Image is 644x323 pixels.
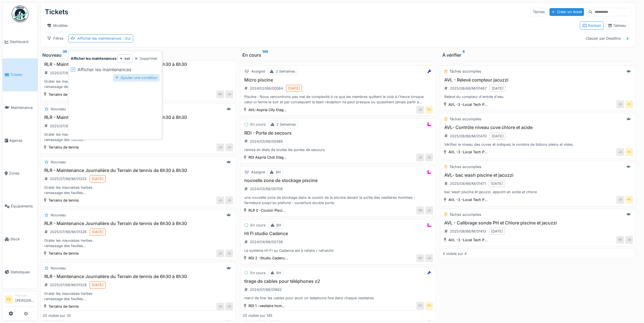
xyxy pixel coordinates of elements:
[443,189,633,195] div: bac wash piscine et jacuzzi, appoint en acide et chlore
[425,207,433,214] div: JS
[584,34,623,42] div: Classer par Deadline
[43,291,233,302] div: Grater les mauvaises herbes ramassage des feuilles Vidange des poubelles Rangement du matériel su...
[133,55,160,62] div: Supprimer
[48,304,79,309] div: Terrains de tennis
[50,70,86,76] div: 2025/07/66/M/01180
[625,236,633,244] div: JS
[45,21,70,30] div: Modèles
[77,36,131,41] div: Afficher les maintenances
[277,222,282,228] div: 8H
[216,197,224,204] div: JS
[225,143,233,151] div: JS
[248,208,286,213] div: RLR 0 -Couloir Pisci...
[51,106,66,112] div: Nouveau
[10,269,35,275] span: Statistiques
[616,236,624,244] div: PD
[248,155,287,160] div: RDI Aspria Club Etag...
[450,116,482,122] div: Tâches accomplies
[276,69,295,74] div: 2 Semaines
[48,92,79,97] div: Terrains de tennis
[625,196,633,204] div: PD
[250,139,283,144] div: 2024/03/66/00485
[491,229,503,234] div: [DATE]
[50,176,87,181] div: 2025/07/66/M/01325
[43,79,233,89] div: Grater les mauvaises herbes ramassage des feuilles Vidange des poubelles Rangement du matériel su...
[448,237,488,243] div: AVL -3 -Local Tech P...
[225,250,233,257] div: JS
[48,251,79,256] div: Terrains de tennis
[9,171,35,176] span: Zones
[277,122,296,127] div: 2 Semaines
[43,185,233,195] div: Grater les mauvaises herbes ramassage des feuilles Vidange des poubelles Rangement du matériel su...
[450,69,482,74] div: Tâches accomplies
[616,101,624,108] div: JS
[43,313,71,318] div: 20 visible sur 35
[442,52,633,58] div: À vérifier
[443,77,633,83] h3: AVL - Relevé compteur jacuzzi
[425,106,433,114] div: PD
[443,125,633,130] h3: AVL- Contrôle niveau cuve chlore et acide
[43,274,233,279] h3: RLR - Maintenance Journalière du Terrain de tennis de 6h30 à 8h30
[448,149,488,155] div: AVL -3 -Local Tech P...
[250,122,266,127] div: En cours
[450,86,487,91] div: 2025/08/66/M/01467
[416,302,424,310] div: FC
[92,282,104,288] div: [DATE]
[225,303,233,310] div: JS
[48,145,79,150] div: Terrains de tennis
[250,270,266,276] div: En cours
[416,154,424,161] div: JS
[262,52,268,58] sup: 145
[243,313,272,318] div: 20 visible sur 145
[225,197,233,204] div: JS
[425,154,433,161] div: JS
[625,101,633,108] div: PD
[582,23,601,28] div: Kanban
[225,90,233,98] div: JS
[216,90,224,98] div: PD
[45,34,66,42] div: Filtres
[450,181,486,186] div: 2025/08/66/M/01471
[450,164,482,169] div: Tâches accomplies
[250,239,283,245] div: 2024/04/66/00738
[248,255,288,261] div: RDI 2 -Studio Cadenc...
[10,72,35,77] span: Tickets
[50,123,87,129] div: 2025/07/66/M/01220
[416,207,424,214] div: PB
[243,130,433,136] h3: RDI - Porte de secours
[491,181,503,186] div: [DATE]
[416,254,424,262] div: XP
[250,86,283,91] div: 2024/02/66/00064
[113,74,160,82] div: Ajouter une condition
[448,102,488,107] div: AVL -3 -Local Tech P...
[250,287,282,292] div: 2024/07/66/01862
[216,143,224,151] div: JS
[15,293,35,305] li: [PERSON_NAME]
[48,198,79,203] div: Terrains de tennis
[443,142,633,147] div: Vérifiez le niveau des cuves et indiquez le nombre de bidons pleins et vides.
[63,52,67,58] sup: 35
[77,66,131,73] div: Afficher les maintenances
[243,195,433,205] div: une nouvelle zone de stockage dans le couloir de la piscine devant la sortie des vestiaires homme...
[462,52,465,58] sup: 4
[43,115,233,120] h3: RLR - Maintenance Journalière du Terrain de tennis de 6h30 à 8h30
[251,69,265,74] div: Assigné
[248,107,287,113] div: AVL-Aspria City Etag...
[43,168,233,173] h3: RLR - Maintenance Journalière du Terrain de tennis de 6h30 à 8h30
[550,8,584,16] div: Créer un ticket
[10,236,35,242] span: Stock
[43,62,233,67] h3: RLR - Maintenance Journalière du Terrain de tennis de 6h30 à 8h30
[51,159,66,165] div: Nouveau
[450,133,487,139] div: 2025/08/66/M/01470
[492,86,504,91] div: [DATE]
[71,56,116,61] strong: Afficher les maintenances
[5,295,13,304] li: PD
[243,77,433,83] h3: Micro piscine
[625,148,633,156] div: PD
[288,86,300,91] div: [DATE]
[43,132,233,142] div: Grater les mauvaises herbes ramassage des feuilles Vidange des poubelles Rangement du matériel su...
[243,248,433,253] div: Le système Hi-Fi au Cadence est à refaire / rafraichir
[425,302,433,310] div: PD
[276,169,281,175] div: 8H
[250,186,283,192] div: 2024/03/66/00708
